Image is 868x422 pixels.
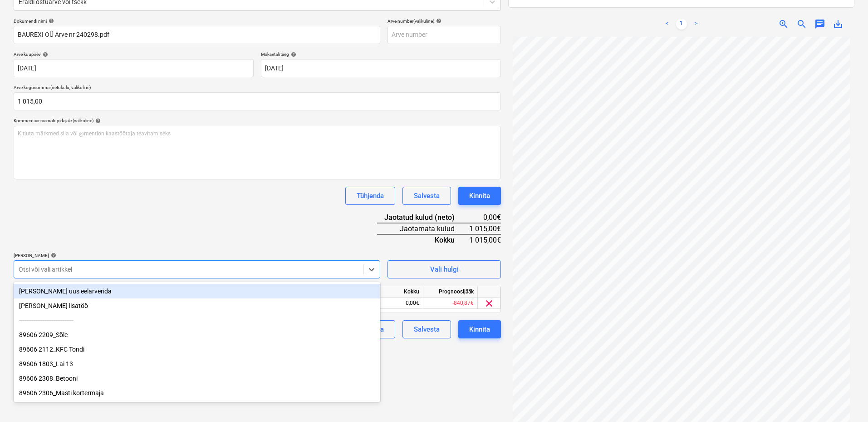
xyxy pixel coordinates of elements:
div: Arve kuupäev [14,51,254,57]
div: 89606 2308_Betooni [14,371,380,386]
div: 89606 2306_Masti kortermaja [14,386,380,400]
button: Kinnita [458,320,501,338]
div: [PERSON_NAME] uus eelarverida [14,284,380,298]
div: -840,87€ [423,298,478,309]
input: Tähtaega pole määratud [261,59,501,77]
span: chat [814,19,825,30]
div: Salvesta [414,190,440,202]
button: Salvesta [402,320,451,338]
span: clear [484,298,495,309]
button: Salvesta [402,187,451,205]
div: 1 015,00€ [469,223,501,234]
div: Kinnita [469,190,490,202]
input: Arve kuupäeva pole määratud. [14,59,254,77]
span: help [289,52,296,57]
span: zoom_in [778,19,789,30]
div: Kommentaar raamatupidajale (valikuline) [14,118,501,124]
div: 89606 1803_Lai 13 [14,357,380,371]
p: Arve kogusumma (netokulu, valikuline) [14,84,501,92]
input: Dokumendi nimi [14,26,380,44]
div: Jaotamata kulud [377,223,469,234]
div: Arve number (valikuline) [387,18,501,24]
input: Arve kogusumma (netokulu, valikuline) [14,92,501,110]
div: Salvesta [414,323,440,335]
div: Kinnita [469,323,490,335]
div: 0,00€ [369,298,423,309]
div: Vali hulgi [430,263,459,275]
div: 89606 2112_KFC Tondi [14,342,380,357]
button: Tühjenda [345,187,395,205]
div: [PERSON_NAME] lisatöö [14,298,380,313]
div: Dokumendi nimi [14,18,380,24]
span: zoom_out [796,19,807,30]
div: Kokku [377,234,469,245]
span: help [47,18,54,24]
div: 0,00€ [469,212,501,223]
button: Vali hulgi [387,260,501,278]
div: ------------------------------ [14,313,380,328]
span: help [434,18,441,24]
div: Kokku [369,286,423,298]
a: Next page [691,19,701,30]
div: 89606 2209_Sõle [14,328,380,342]
div: Jaotatud kulud (neto) [377,212,469,223]
iframe: Chat Widget [823,378,868,422]
div: Prognoosijääk [423,286,478,298]
div: [PERSON_NAME] [14,253,380,258]
div: Lisa uus eelarverida [14,284,380,298]
button: Kinnita [458,187,501,205]
div: Tühjenda [357,190,384,202]
a: Previous page [662,19,672,30]
input: Arve number [387,26,501,44]
span: help [93,118,101,124]
span: help [49,253,56,258]
div: 1 015,00€ [469,234,501,245]
div: Maksetähtaeg [261,51,501,57]
span: help [41,52,48,57]
span: save_alt [833,19,843,30]
a: Page 1 is your current page [676,19,687,30]
div: Lisa uus lisatöö [14,298,380,313]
